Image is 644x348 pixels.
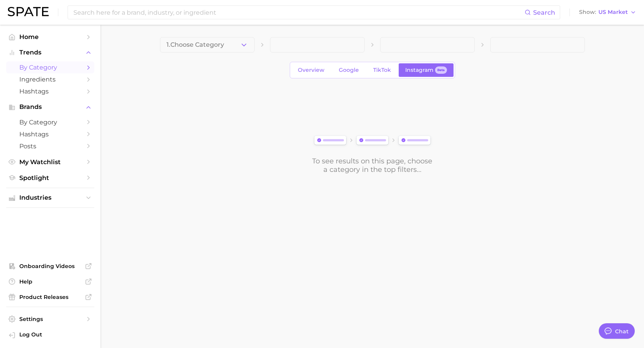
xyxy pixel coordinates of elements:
a: Onboarding Videos [6,260,94,272]
span: Home [19,33,81,41]
span: Hashtags [19,88,81,95]
a: Help [6,276,94,287]
img: svg%3e [312,134,433,148]
span: Posts [19,143,81,150]
button: Industries [6,192,94,204]
span: Hashtags [19,131,81,138]
span: Search [533,9,555,16]
span: US Market [598,10,628,14]
span: Onboarding Videos [19,263,81,270]
button: Brands [6,101,94,113]
span: Settings [19,316,81,323]
a: My Watchlist [6,156,94,168]
span: Brands [19,104,81,110]
input: Search here for a brand, industry, or ingredient [73,6,525,19]
span: by Category [19,64,81,71]
div: To see results on this page, choose a category in the top filters... [312,157,433,174]
a: Spotlight [6,172,94,184]
button: ShowUS Market [577,7,638,17]
span: TikTok [373,67,391,73]
a: by Category [6,116,94,128]
a: Product Releases [6,291,94,303]
a: Settings [6,313,94,325]
a: Overview [291,63,331,77]
a: Posts [6,140,94,152]
a: Home [6,31,94,43]
a: by Category [6,61,94,73]
span: Spotlight [19,174,81,182]
span: Overview [298,67,325,73]
span: My Watchlist [19,158,81,166]
span: Industries [19,194,81,201]
span: Show [579,10,596,14]
span: Instagram [405,67,433,73]
span: Log Out [19,331,88,338]
a: Ingredients [6,73,94,85]
a: Hashtags [6,85,94,97]
span: Help [19,278,81,285]
span: Ingredients [19,76,81,83]
a: Hashtags [6,128,94,140]
a: TikTok [367,63,398,77]
span: Beta [437,67,445,73]
span: 1. Choose Category [167,41,224,48]
button: 1.Choose Category [160,37,255,53]
span: Trends [19,49,81,56]
span: Google [339,67,359,73]
a: InstagramBeta [399,63,454,77]
img: SPATE [8,7,49,16]
a: Google [332,63,365,77]
a: Log out. Currently logged in with e-mail danielle@spate.nyc. [6,329,94,342]
span: by Category [19,119,81,126]
span: Product Releases [19,294,81,300]
button: Trends [6,47,94,58]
